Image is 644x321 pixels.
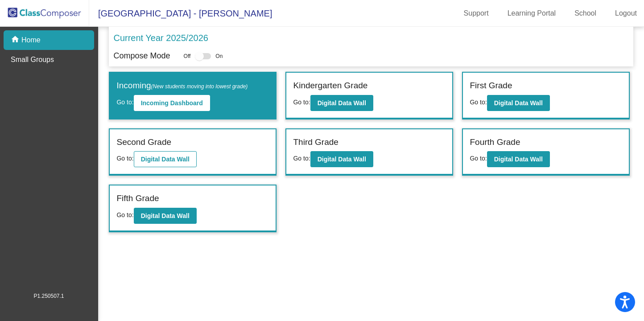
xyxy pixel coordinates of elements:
[310,95,373,111] button: Digital Data Wall
[567,6,603,21] a: School
[310,151,373,167] button: Digital Data Wall
[487,151,550,167] button: Digital Data Wall
[470,136,520,149] label: Fourth Grade
[113,50,170,62] p: Compose Mode
[494,156,543,163] b: Digital Data Wall
[89,6,272,21] span: [GEOGRAPHIC_DATA] - [PERSON_NAME]
[21,35,41,45] p: Home
[470,155,487,162] span: Go to:
[11,54,54,65] p: Small Groups
[494,99,543,107] b: Digital Data Wall
[116,99,133,106] span: Go to:
[487,95,550,111] button: Digital Data Wall
[116,136,171,149] label: Second Grade
[134,151,197,167] button: Digital Data Wall
[141,156,190,163] b: Digital Data Wall
[470,99,487,106] span: Go to:
[113,31,208,45] p: Current Year 2025/2026
[318,99,366,107] b: Digital Data Wall
[116,211,133,218] span: Go to:
[141,99,203,107] b: Incoming Dashboard
[293,155,310,162] span: Go to:
[293,136,338,149] label: Third Grade
[293,99,310,106] span: Go to:
[608,6,644,21] a: Logout
[11,35,21,45] mat-icon: home
[215,52,223,60] span: On
[141,212,190,219] b: Digital Data Wall
[318,156,366,163] b: Digital Data Wall
[134,95,210,111] button: Incoming Dashboard
[457,6,496,21] a: Support
[134,208,197,224] button: Digital Data Wall
[116,192,159,205] label: Fifth Grade
[116,155,133,162] span: Go to:
[293,79,367,92] label: Kindergarten Grade
[500,6,563,21] a: Learning Portal
[151,83,248,90] span: (New students moving into lowest grade)
[470,79,512,92] label: First Grade
[184,52,191,60] span: Off
[116,79,248,92] label: Incoming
